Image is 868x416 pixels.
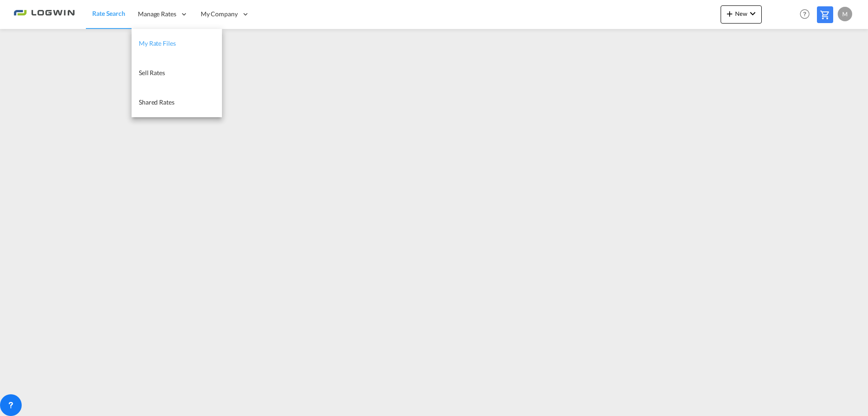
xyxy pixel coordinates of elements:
div: M [838,7,852,21]
span: New [724,10,758,17]
md-icon: icon-plus 400-fg [724,8,735,19]
button: icon-plus 400-fgNewicon-chevron-down [721,5,762,24]
a: Sell Rates [132,58,222,88]
span: Manage Rates [138,10,176,19]
span: My Company [201,10,238,19]
span: Sell Rates [139,69,165,77]
span: Rate Search [92,10,125,17]
a: My Rate Files [132,29,222,58]
span: Help [797,6,812,22]
span: Shared Rates [139,98,175,106]
img: 2761ae10d95411efa20a1f5e0282d2d7.png [14,4,75,24]
a: Shared Rates [132,88,222,117]
div: Help [797,6,817,23]
md-icon: icon-chevron-down [747,8,758,19]
span: My Rate Files [139,39,176,47]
